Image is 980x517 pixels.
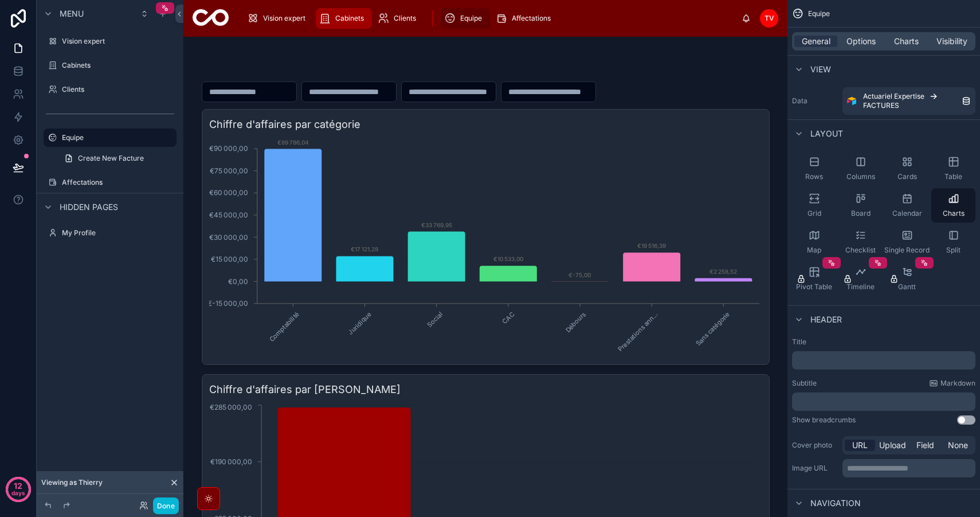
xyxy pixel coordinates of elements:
[940,379,975,388] span: Markdown
[807,246,821,255] span: Map
[62,85,174,94] label: Clients
[44,129,177,147] a: Equipe
[916,440,934,451] span: Field
[11,485,25,501] p: days
[62,61,174,70] label: Cabinets
[842,87,975,115] a: Actuariel ExpertiseFACTURES
[885,262,929,296] button: Gantt
[374,8,424,29] a: Clients
[802,36,830,47] span: General
[44,224,177,242] a: My Profile
[879,440,906,451] span: Upload
[838,151,883,186] button: Columns
[193,9,229,28] img: App logo
[943,209,965,218] span: Charts
[62,133,170,142] label: Equipe
[946,246,961,255] span: Split
[885,188,929,223] button: Calendar
[894,36,919,47] span: Charts
[78,154,144,163] span: Create New Facture
[792,151,836,186] button: Rows
[810,64,831,75] span: View
[898,282,916,291] span: Gantt
[885,151,929,186] button: Cards
[62,178,174,187] label: Affectations
[805,172,823,181] span: Rows
[792,225,836,259] button: Map
[847,96,856,106] img: Airtable Logo
[838,262,883,296] button: Timeline
[810,314,842,325] span: Header
[60,201,118,213] span: Hidden pages
[44,80,177,99] a: Clients
[765,14,774,23] span: TV
[792,415,856,425] div: Show breadcrumbs
[944,172,962,181] span: Table
[14,480,22,492] p: 12
[846,282,875,291] span: Timeline
[810,128,843,139] span: Layout
[929,379,975,388] a: Markdown
[931,151,975,186] button: Table
[792,351,975,370] div: scrollable content
[892,209,922,218] span: Calendar
[792,441,838,450] label: Cover photo
[44,32,177,50] a: Vision expert
[792,379,817,388] label: Subtitle
[936,36,967,47] span: Visibility
[492,8,559,29] a: Affectations
[512,14,551,23] span: Affectations
[57,149,177,168] a: Create New Facture
[845,246,876,255] span: Checklist
[62,228,174,238] label: My Profile
[792,392,975,411] div: scrollable content
[41,478,103,487] span: Viewing as Thierry
[792,262,836,296] button: Pivot Table
[460,14,482,23] span: Equipe
[394,14,416,23] span: Clients
[838,225,883,259] button: Checklist
[244,8,313,29] a: Vision expert
[335,14,364,23] span: Cabinets
[807,209,821,218] span: Grid
[810,497,861,509] span: Navigation
[316,8,372,29] a: Cabinets
[792,96,838,106] label: Data
[846,172,875,181] span: Columns
[44,56,177,75] a: Cabinets
[60,8,84,20] span: Menu
[44,173,177,192] a: Affectations
[948,440,968,451] span: None
[884,246,930,255] span: Single Record
[931,225,975,259] button: Split
[931,188,975,223] button: Charts
[885,225,929,259] button: Single Record
[263,14,305,23] span: Vision expert
[62,37,174,46] label: Vision expert
[792,188,836,223] button: Grid
[852,440,868,451] span: URL
[808,9,830,18] span: Equipe
[842,459,975,477] div: scrollable content
[792,464,838,473] label: Image URL
[153,497,179,514] button: Done
[846,36,876,47] span: Options
[897,172,917,181] span: Cards
[863,92,924,101] span: Actuariel Expertise
[796,282,832,291] span: Pivot Table
[851,209,871,218] span: Board
[863,101,899,110] span: FACTURES
[238,6,742,31] div: scrollable content
[441,8,490,29] a: Equipe
[792,337,975,347] label: Title
[838,188,883,223] button: Board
